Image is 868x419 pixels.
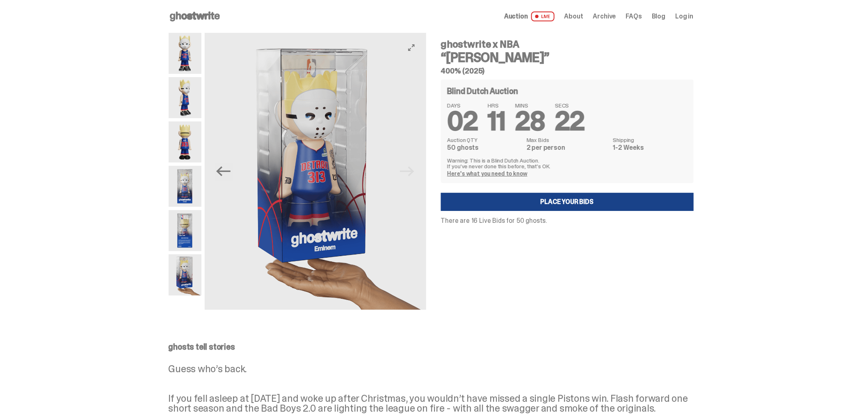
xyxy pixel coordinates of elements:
[441,193,694,211] a: Place your Bids
[652,13,665,20] a: Blog
[675,13,693,20] a: Log in
[555,104,585,138] span: 22
[169,343,694,351] p: ghosts tell stories
[531,11,555,21] span: LIVE
[488,104,505,138] span: 11
[527,144,608,151] dd: 2 per person
[515,103,545,108] span: MINS
[527,137,608,143] dt: Max Bids
[441,218,694,224] p: There are 16 Live Bids for 50 ghosts.
[626,13,642,20] a: FAQs
[504,13,528,20] span: Auction
[448,170,528,177] a: Here's what you need to know
[593,13,616,20] a: Archive
[169,33,201,74] img: Copy%20of%20Eminem_NBA_400_1.png
[613,144,687,151] dd: 1-2 Weeks
[205,33,426,310] img: eminem%20scale.png
[515,104,545,138] span: 28
[441,67,694,75] h5: 400% (2025)
[407,43,416,53] button: View full-screen
[169,254,201,295] img: eminem%20scale.png
[504,11,554,21] a: Auction LIVE
[488,103,505,108] span: HRS
[448,104,478,138] span: 02
[215,163,233,181] button: Previous
[169,210,201,251] img: Eminem_NBA_400_13.png
[169,166,201,207] img: Eminem_NBA_400_12.png
[441,39,694,49] h4: ghostwrite x NBA
[169,121,201,163] img: Copy%20of%20Eminem_NBA_400_6.png
[613,137,687,143] dt: Shipping
[441,51,694,64] h3: “[PERSON_NAME]”
[448,87,518,95] h4: Blind Dutch Auction
[448,103,478,108] span: DAYS
[555,103,585,108] span: SECS
[564,13,583,20] a: About
[169,77,201,118] img: Copy%20of%20Eminem_NBA_400_3.png
[448,137,522,143] dt: Auction QTY
[448,144,522,151] dd: 50 ghosts
[448,158,687,169] p: Warning: This is a Blind Dutch Auction. If you’ve never done this before, that’s OK.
